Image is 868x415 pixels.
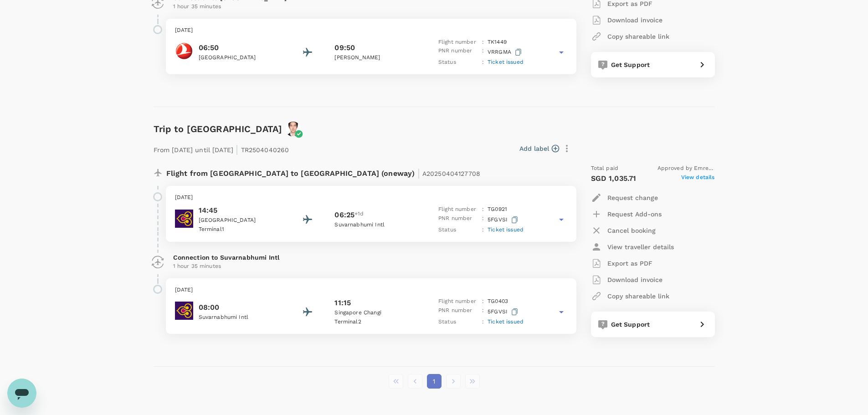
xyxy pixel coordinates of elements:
[482,306,484,318] p: :
[607,259,652,268] p: Export as PDF
[488,46,524,58] p: VRRGMA
[591,222,656,239] button: Cancel booking
[482,46,484,58] p: :
[657,164,715,173] span: Approved by
[154,140,289,157] p: From [DATE] until [DATE] TR2504040260
[591,164,619,173] span: Total paid
[482,205,484,214] p: :
[488,297,508,306] p: TG 0403
[438,58,478,67] p: Status
[173,253,569,262] p: Connection to Suvarnabhumi Intl
[7,379,36,408] iframe: Button to launch messaging window
[199,205,281,216] p: 14:45
[591,239,674,255] button: View traveller details
[482,58,484,67] p: :
[438,225,478,235] p: Status
[591,206,662,222] button: Request Add-ons
[422,170,480,177] span: A20250404127708
[334,220,416,230] p: Suvarnabhumi Intl
[607,242,674,251] p: View traveller details
[611,321,650,328] span: Get Support
[482,38,484,47] p: :
[334,308,416,318] p: Singapore Changi
[438,297,478,306] p: Flight number
[199,53,281,62] p: [GEOGRAPHIC_DATA]
[591,28,669,45] button: Copy shareable link
[354,210,364,220] span: +1d
[438,214,478,225] p: PNR number
[334,210,354,220] p: 06:25
[591,12,663,28] button: Download invoice
[488,214,520,225] p: 5FGVSI
[607,226,656,235] p: Cancel booking
[438,205,478,214] p: Flight number
[482,318,484,327] p: :
[607,275,663,284] p: Download invoice
[175,193,567,202] p: [DATE]
[611,61,650,68] span: Get Support
[236,143,238,156] span: |
[607,32,669,41] p: Copy shareable link
[386,374,482,389] nav: pagination navigation
[488,318,524,325] span: Ticket issued
[607,292,669,301] p: Copy shareable link
[173,262,569,271] p: 1 hour 35 minutes
[438,38,478,47] p: Flight number
[591,272,663,288] button: Download invoice
[175,26,567,35] p: [DATE]
[591,190,658,206] button: Request change
[334,318,416,327] p: Terminal 2
[607,193,658,202] p: Request change
[199,313,281,322] p: Suvarnabhumi Intl
[591,288,669,304] button: Copy shareable link
[607,15,663,25] p: Download invoice
[334,297,351,308] p: 11:15
[438,306,478,318] p: PNR number
[488,59,524,65] span: Ticket issued
[175,42,193,60] img: Turkish Airlines
[154,122,282,136] h6: Trip to [GEOGRAPHIC_DATA]
[438,318,478,327] p: Status
[166,164,481,180] p: Flight from [GEOGRAPHIC_DATA] to [GEOGRAPHIC_DATA] (oneway)
[607,210,662,219] p: Request Add-ons
[199,42,281,53] p: 06:50
[286,122,301,137] img: avatar-67ef3868951fe.jpeg
[175,302,193,320] img: Thai Airways International
[199,225,281,234] p: Terminal 1
[519,144,559,153] button: Add label
[681,173,715,184] span: View details
[482,214,484,225] p: :
[438,46,478,58] p: PNR number
[199,216,281,225] p: [GEOGRAPHIC_DATA]
[482,297,484,306] p: :
[199,302,281,313] p: 08:00
[482,225,484,235] p: :
[334,53,416,62] p: [PERSON_NAME]
[488,38,507,47] p: TK 1449
[334,42,355,53] p: 09:50
[488,306,520,318] p: 5FGVSI
[175,286,567,295] p: [DATE]
[591,173,637,184] p: SGD 1,035.71
[427,374,442,389] button: page 1
[417,167,420,179] span: |
[173,2,569,11] p: 1 hour 35 minutes
[488,226,524,233] span: Ticket issued
[591,255,652,272] button: Export as PDF
[175,210,193,228] img: Thai Airways International
[488,205,507,214] p: TG 0921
